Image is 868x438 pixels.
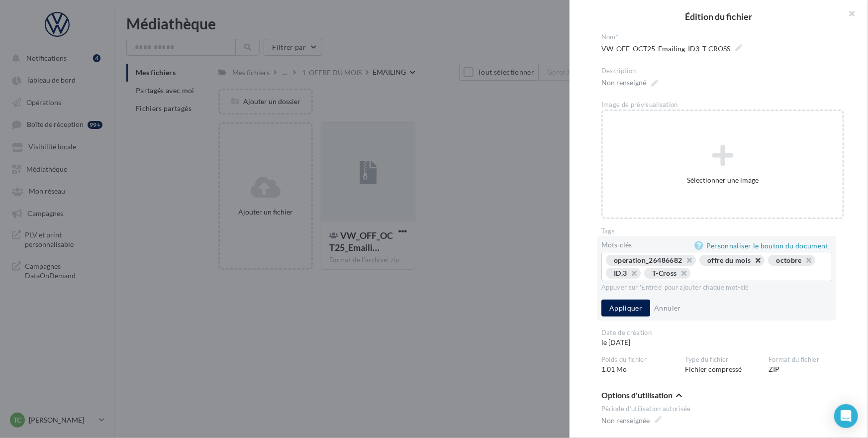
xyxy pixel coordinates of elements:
[776,256,801,264] div: octobre
[685,355,761,364] div: Type du fichier
[601,300,650,317] button: Appliquer
[707,256,751,264] div: offre du mois
[601,414,662,428] span: Non renseignée
[601,328,677,337] div: Date de création
[601,355,677,364] div: Poids du fichier
[601,67,844,76] div: Description
[614,269,627,277] div: ID.3
[601,241,632,248] label: Mots-clés
[834,404,858,428] div: Open Intercom Messenger
[601,391,673,399] span: Options d'utilisation
[601,405,844,414] div: Période d’utilisation autorisée
[652,269,676,277] div: T-Cross
[603,175,843,185] div: Sélectionner une image
[685,355,769,374] div: Fichier compressé
[601,390,682,402] button: Options d'utilisation
[769,355,844,364] div: Format du fichier
[601,283,832,292] div: Appuyer sur 'Entrée' pour ajouter chaque mot-clé
[585,12,852,21] h2: Édition du fichier
[769,355,852,374] div: ZIP
[601,227,844,236] div: Tags
[601,355,685,374] div: 1.01 Mo
[694,240,832,252] a: Personnaliser le bouton du document
[614,256,682,264] div: operation_26486682
[601,76,658,90] span: Non renseigné
[601,101,844,109] div: Image de prévisualisation
[601,328,685,347] div: le [DATE]
[650,302,684,314] button: Annuler
[601,42,742,56] span: VW_OFF_OCT25_Emailing_ID3_T-CROSS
